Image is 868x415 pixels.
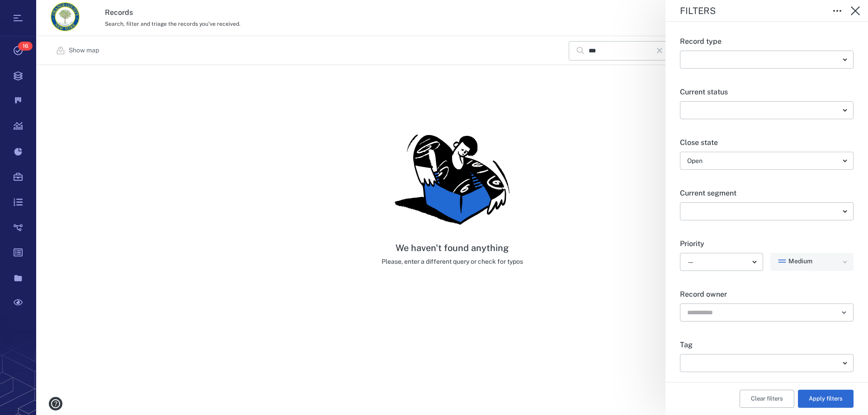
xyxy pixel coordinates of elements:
span: Help [20,6,39,14]
p: Current status [680,87,854,98]
button: Apply filters [798,390,854,408]
p: Record owner [680,289,854,300]
p: Record type [680,36,854,47]
p: Current segment [680,188,854,199]
button: Clear filters [740,390,794,408]
p: Priority [680,238,854,249]
div: Filters [680,6,821,15]
button: Open [838,306,850,319]
p: Tag [680,340,854,350]
button: Toggle to Edit Boxes [828,2,846,20]
span: Medium [788,257,812,266]
p: Close state [680,137,854,148]
div: — [687,257,749,267]
button: Close [846,2,864,20]
div: Open [687,156,839,166]
span: 16 [18,42,33,51]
